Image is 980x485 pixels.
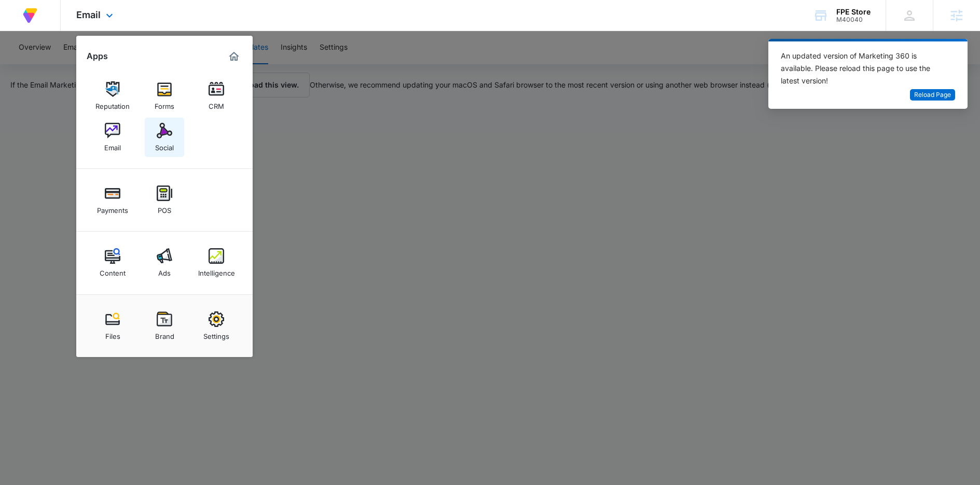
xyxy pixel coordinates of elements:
[97,201,128,215] div: Payments
[209,97,224,110] div: CRM
[158,201,171,215] div: POS
[145,180,184,220] a: POS
[87,51,108,61] h2: Apps
[93,306,132,346] a: Files
[145,76,184,116] a: Forms
[76,9,101,20] span: Email
[93,243,132,282] a: Content
[155,138,174,152] div: Social
[100,264,126,277] div: Content
[226,48,242,65] a: Marketing 360® Dashboard
[105,327,120,340] div: Files
[155,327,174,340] div: Brand
[197,306,236,346] a: Settings
[93,180,132,220] a: Payments
[197,243,236,282] a: Intelligence
[197,76,236,116] a: CRM
[155,97,174,110] div: Forms
[158,264,171,277] div: Ads
[836,16,871,23] div: account id
[145,306,184,346] a: Brand
[104,138,121,152] div: Email
[203,327,229,340] div: Settings
[198,264,235,277] div: Intelligence
[95,97,130,110] div: Reputation
[21,6,39,25] img: Volusion
[836,8,871,16] div: account name
[145,118,184,157] a: Social
[93,118,132,157] a: Email
[910,89,955,101] button: Reload Page
[914,90,951,100] span: Reload Page
[781,50,943,87] div: An updated version of Marketing 360 is available. Please reload this page to use the latest version!
[93,76,132,116] a: Reputation
[145,243,184,282] a: Ads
